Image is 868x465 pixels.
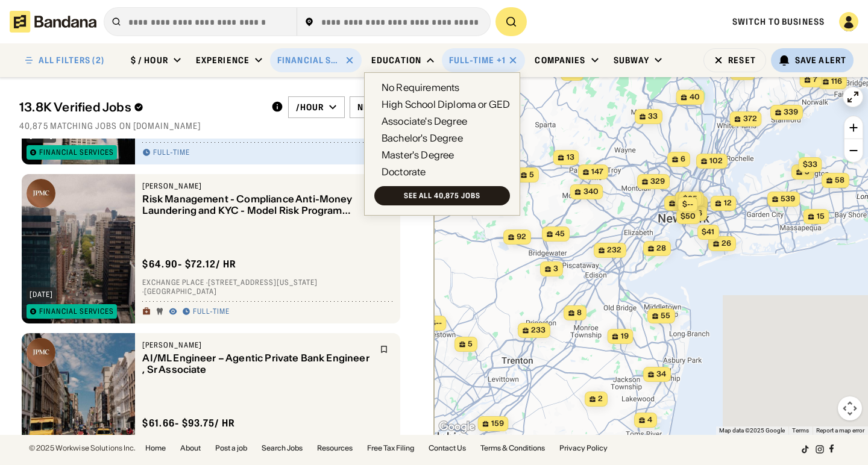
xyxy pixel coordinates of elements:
span: $-- [682,199,693,208]
span: 3 [553,264,558,274]
span: 4 [647,415,652,425]
div: grid [19,139,415,435]
span: Map data ©2025 Google [719,427,785,434]
span: 232 [607,245,621,255]
div: Reset [728,56,756,64]
a: Post a job [215,445,247,452]
img: J.P. Morgan logo [27,338,55,367]
a: Resources [317,445,353,452]
span: 6 [681,154,685,164]
a: Contact Us [429,445,466,452]
div: Companies [535,55,585,66]
a: Privacy Policy [559,445,608,452]
img: J.P. Morgan logo [27,179,55,208]
span: 92 [517,232,526,242]
div: Newest [357,102,394,113]
a: Search Jobs [262,445,303,452]
span: 58 [835,175,844,186]
img: Google [437,419,477,435]
span: 7 [813,75,817,85]
a: Open this area in Google Maps (opens a new window) [437,419,477,435]
div: Full-time [193,307,230,317]
span: 12 [724,198,732,208]
img: Bandana logotype [10,11,96,33]
span: 13 [567,152,574,163]
a: Report a map error [816,427,864,434]
span: 28 [656,243,666,254]
span: 8 [577,308,582,318]
div: Subway [614,55,650,66]
span: 33 [648,111,658,122]
span: 19 [621,331,629,342]
div: $ 64.90 - $72.12 / hr [142,258,236,270]
div: Financial Services [277,55,340,66]
div: No Requirements [382,83,459,92]
span: $41 [702,227,714,236]
div: Save Alert [795,55,846,66]
div: Exchange Place · [STREET_ADDRESS][US_STATE] · [GEOGRAPHIC_DATA] [142,278,393,296]
div: Doctorate [382,167,426,176]
span: 340 [583,187,599,197]
span: $-- [431,318,442,327]
a: About [180,445,201,452]
div: [PERSON_NAME] [142,181,373,191]
span: 372 [743,114,757,124]
div: © 2025 Workwise Solutions Inc. [29,445,136,452]
div: ALL FILTERS (2) [39,56,104,64]
a: Terms (opens in new tab) [792,427,809,434]
span: 339 [784,107,798,117]
span: 40 [690,92,700,102]
span: 55 [661,311,670,321]
div: Associate's Degree [382,116,467,126]
span: 102 [709,156,723,166]
span: 233 [531,325,546,335]
div: [PERSON_NAME] [142,340,373,350]
div: See all 40,875 jobs [404,192,480,199]
span: 116 [831,76,842,87]
span: $50 [681,211,696,220]
span: 329 [650,176,665,187]
div: Full-time [449,55,494,66]
div: 13.8K Verified Jobs [19,100,262,114]
div: +1 [497,55,506,66]
div: $ 61.66 - $93.75 / hr [142,417,235,429]
span: 34 [656,369,666,379]
span: 147 [591,167,603,177]
div: Bachelor's Degree [382,133,463,143]
div: Full-time [153,148,190,158]
span: 15 [817,211,825,222]
div: [DATE] [30,291,53,298]
div: Master's Degree [382,150,454,160]
span: 5 [468,339,473,349]
div: AI/ML Engineer – Agentic Private Bank Engineer , Sr Associate [142,352,373,375]
a: Free Tax Filing [367,445,414,452]
a: Switch to Business [732,16,825,27]
span: 5 [529,170,534,180]
span: 26 [722,239,731,249]
div: Financial Services [39,308,114,315]
div: High School Diploma or GED [382,99,510,109]
span: 539 [781,194,795,204]
span: $95 [683,194,697,203]
span: 159 [491,419,504,429]
div: Experience [196,55,250,66]
div: 40,875 matching jobs on [DOMAIN_NAME] [19,120,415,131]
span: 45 [555,229,565,239]
span: 2 [598,394,603,404]
span: $33 [803,160,817,169]
div: Risk Management - Compliance Anti-Money Laundering and KYC - Model Risk Program Associate [142,193,373,216]
button: Map camera controls [838,396,862,420]
a: Home [145,445,166,452]
div: Financial Services [39,149,114,156]
a: Terms & Conditions [480,445,545,452]
div: /hour [296,102,324,113]
div: $ / hour [131,55,168,66]
div: Education [371,55,421,66]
